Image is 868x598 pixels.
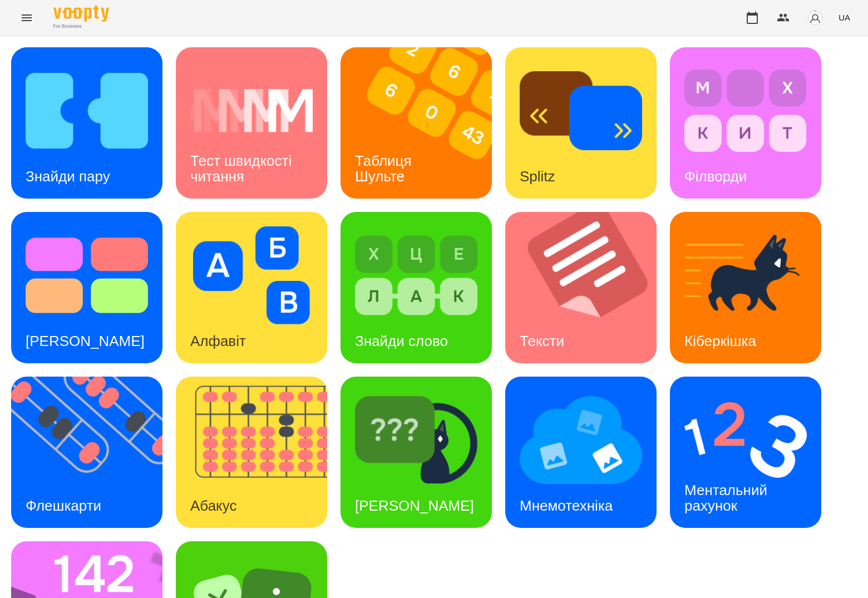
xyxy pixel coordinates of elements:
[176,47,327,199] a: Тест швидкості читанняТест швидкості читання
[26,62,148,160] img: Знайди пару
[341,377,492,528] a: Знайди Кіберкішку[PERSON_NAME]
[26,226,148,324] img: Тест Струпа
[505,377,657,528] a: МнемотехнікаМнемотехніка
[53,23,109,30] span: For Business
[190,226,313,324] img: Алфавіт
[684,391,807,489] img: Ментальний рахунок
[190,152,295,184] h3: Тест швидкості читання
[11,377,176,528] img: Флешкарти
[505,212,657,363] a: ТекстиТексти
[684,62,807,160] img: Філворди
[839,12,850,23] span: UA
[26,333,145,349] h3: [PERSON_NAME]
[11,212,162,363] a: Тест Струпа[PERSON_NAME]
[505,47,657,199] a: SplitzSplitz
[341,47,506,199] img: Таблиця Шульте
[53,6,109,22] img: Voopty Logo
[670,47,821,199] a: ФілвордиФілворди
[520,333,564,349] h3: Тексти
[684,333,756,349] h3: Кіберкішка
[684,168,747,185] h3: Філворди
[355,152,416,184] h3: Таблиця Шульте
[176,212,327,363] a: АлфавітАлфавіт
[190,62,313,160] img: Тест швидкості читання
[190,497,236,514] h3: Абакус
[190,333,246,349] h3: Алфавіт
[176,377,327,528] a: АбакусАбакус
[355,226,477,324] img: Знайди слово
[176,377,341,528] img: Абакус
[11,377,162,528] a: ФлешкартиФлешкарти
[341,47,492,199] a: Таблиця ШультеТаблиця Шульте
[520,168,555,185] h3: Splitz
[684,226,807,324] img: Кіберкішка
[26,497,101,514] h3: Флешкарти
[684,482,771,513] h3: Ментальний рахунок
[834,7,855,28] button: UA
[355,497,474,514] h3: [PERSON_NAME]
[11,47,162,199] a: Знайди паруЗнайди пару
[520,62,642,160] img: Splitz
[26,168,110,185] h3: Знайди пару
[670,212,821,363] a: КіберкішкаКіберкішка
[341,212,492,363] a: Знайди словоЗнайди слово
[13,4,40,31] button: Menu
[355,391,477,489] img: Знайди Кіберкішку
[807,10,823,26] img: avatar_s.png
[520,497,613,514] h3: Мнемотехніка
[520,391,642,489] img: Мнемотехніка
[505,212,670,363] img: Тексти
[355,333,448,349] h3: Знайди слово
[670,377,821,528] a: Ментальний рахунокМентальний рахунок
